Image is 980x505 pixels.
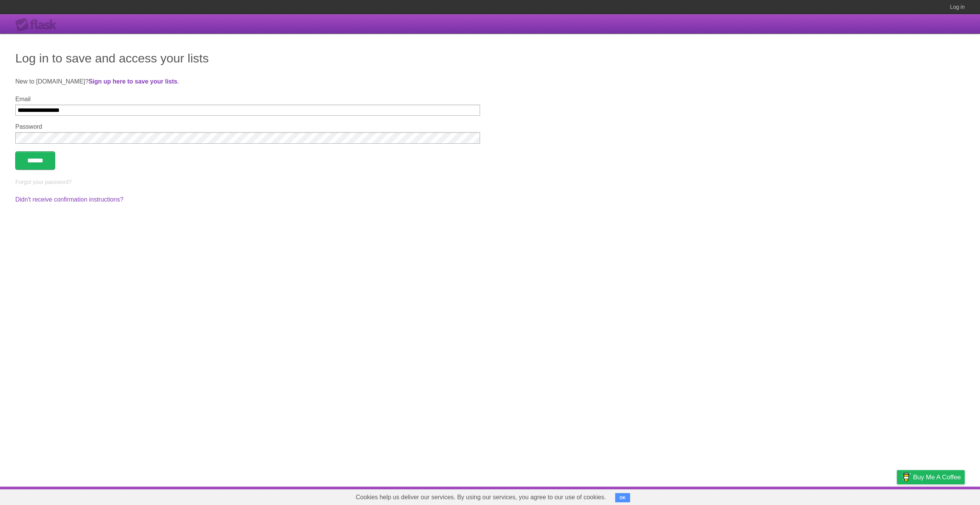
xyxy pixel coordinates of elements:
button: OK [615,493,630,502]
a: Forgot your password? [15,179,72,185]
span: Buy me a coffee [913,471,961,484]
a: Terms [861,489,878,503]
a: Didn't receive confirmation instructions? [15,196,123,203]
h1: Log in to save and access your lists [15,49,965,67]
a: Buy me a coffee [897,470,965,484]
a: Privacy [887,489,907,503]
a: Developers [820,489,851,503]
label: Password [15,123,480,130]
p: New to [DOMAIN_NAME]? . [15,77,965,86]
span: Cookies help us deliver our services. By using our services, you agree to our use of cookies. [348,490,614,505]
label: Email [15,96,480,103]
div: Flask [15,18,61,32]
a: Sign up here to save your lists [88,78,177,85]
a: About [795,489,811,503]
a: Suggest a feature [916,489,965,503]
img: Buy me a coffee [901,471,911,484]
